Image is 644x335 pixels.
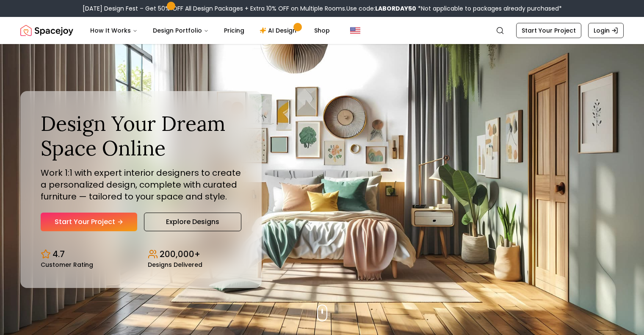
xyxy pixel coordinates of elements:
[160,248,200,260] p: 200,000+
[20,17,624,44] nav: Global
[144,213,241,231] a: Explore Designs
[41,241,241,268] div: Design stats
[516,23,581,38] a: Start Your Project
[375,4,416,13] b: LABORDAY50
[307,22,337,39] a: Shop
[83,22,337,39] nav: Main
[148,262,202,268] small: Designs Delivered
[416,4,562,13] span: *Not applicable to packages already purchased*
[41,213,137,231] a: Start Your Project
[41,111,241,160] h1: Design Your Dream Space Online
[83,22,144,39] button: How It Works
[20,22,73,39] a: Spacejoy
[253,22,306,39] a: AI Design
[588,23,624,38] a: Login
[20,22,73,39] img: Spacejoy Logo
[350,25,360,36] img: United States
[346,4,416,13] span: Use code:
[83,4,562,13] div: [DATE] Design Fest – Get 50% OFF All Design Packages + Extra 10% OFF on Multiple Rooms.
[41,167,241,202] p: Work 1:1 with expert interior designers to create a personalized design, complete with curated fu...
[41,262,93,268] small: Customer Rating
[217,22,251,39] a: Pricing
[146,22,216,39] button: Design Portfolio
[53,248,65,260] p: 4.7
